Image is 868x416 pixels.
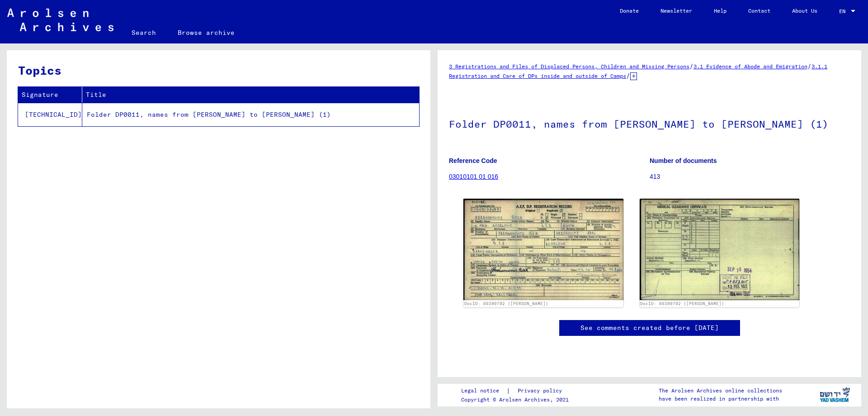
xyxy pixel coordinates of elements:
a: DocID: 66390702 ([PERSON_NAME]) [640,301,724,306]
div: | [461,386,573,396]
p: Copyright © Arolsen Archives, 2021 [461,396,573,404]
a: 03010101 01 016 [449,173,498,180]
th: Signature [18,87,82,103]
h3: Topics [18,62,419,79]
a: Browse archive [167,22,245,43]
img: 001.jpg [463,199,623,300]
a: Search [121,22,167,43]
span: / [689,62,693,70]
td: [TECHNICAL_ID] [18,103,82,126]
b: Reference Code [449,157,497,164]
th: Title [82,87,419,103]
p: The Arolsen Archives online collections [659,387,782,395]
p: 413 [650,172,850,182]
a: DocID: 66390702 ([PERSON_NAME]) [464,301,548,306]
p: have been realized in partnership with [659,395,782,403]
span: / [807,62,811,70]
img: 002.jpg [640,199,800,300]
td: Folder DP0011, names from [PERSON_NAME] to [PERSON_NAME] (1) [82,103,419,126]
span: / [626,72,630,80]
a: Legal notice [461,386,506,396]
a: 3.1 Evidence of Abode and Emigration [693,63,807,70]
img: Arolsen_neg.svg [7,9,113,31]
img: yv_logo.png [818,383,852,406]
a: Privacy policy [510,386,573,396]
a: 3 Registrations and Files of Displaced Persons, Children and Missing Persons [449,63,689,70]
b: Number of documents [650,157,717,164]
span: EN [839,8,849,14]
a: See comments created before [DATE] [580,323,719,333]
h1: Folder DP0011, names from [PERSON_NAME] to [PERSON_NAME] (1) [449,103,850,143]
